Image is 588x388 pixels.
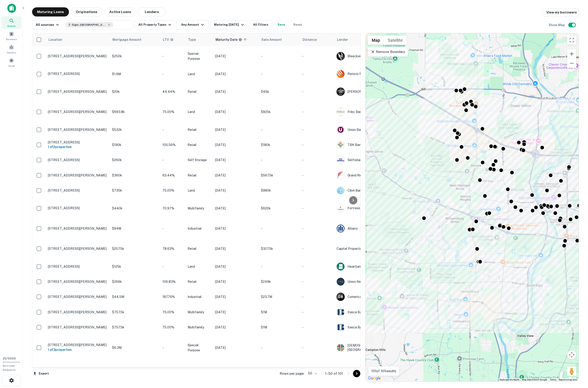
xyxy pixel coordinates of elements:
[302,142,332,147] p: -
[48,325,107,329] p: [STREET_ADDRESS][PERSON_NAME]
[188,109,211,114] p: Land
[302,294,332,299] p: -
[261,173,298,178] p: $567.5k
[138,7,166,17] button: Lenders
[160,33,185,46] th: LTVs displayed on the website are for informational purposes only and may be reported incorrectly...
[176,20,208,29] button: Any Amount
[261,246,298,251] p: $327.5k
[261,142,298,147] p: $180k
[48,295,107,299] p: [STREET_ADDRESS][PERSON_NAME]
[259,33,300,46] th: Sale Amount
[353,370,360,377] button: Go to next page
[337,344,345,352] img: picture
[112,310,158,315] p: $757.5k
[188,72,211,77] p: Land
[162,295,175,299] span: 187.76%
[522,378,547,381] span: Map data ©2025 Google
[215,157,256,162] p: [DATE]
[112,72,158,77] p: $1.9M
[163,37,180,42] span: LTVs displayed on the website are for informational purposes only and may be reported incorrectly...
[336,156,405,164] div: Selfreliance Federal Credit Union
[188,173,211,178] p: Retail
[261,294,298,299] p: $23.7M
[215,279,256,284] p: [DATE]
[46,33,110,46] th: Location
[215,294,256,299] p: [DATE]
[48,206,107,210] p: [STREET_ADDRESS]
[337,37,348,42] span: Lender
[261,127,298,132] p: -
[337,263,345,270] img: picture
[368,36,384,45] button: Show street map
[162,310,174,314] span: 75.00%
[366,33,579,381] div: 0 0
[337,278,345,286] img: picture
[337,156,345,164] img: picture
[336,343,405,352] div: [DEMOGRAPHIC_DATA] IN [GEOGRAPHIC_DATA]
[336,308,405,316] div: Itasca Bank & Trust CO.
[261,54,298,59] p: -
[249,20,272,29] button: All Filters
[32,370,50,377] button: Export
[112,188,158,193] p: $735k
[1,16,22,29] a: Search
[302,89,332,94] p: -
[48,188,107,193] p: [STREET_ADDRESS]
[337,126,345,134] img: picture
[302,279,332,284] p: -
[216,37,242,42] div: Maturity dates displayed may be estimated. Please contact the lender for the most accurate maturi...
[112,246,158,251] p: $257.5k
[336,88,405,96] div: [PERSON_NAME]
[48,37,68,42] span: Location
[112,279,158,284] p: $266k
[336,126,405,134] div: Union Bank
[112,54,158,59] p: $250k
[48,264,107,269] p: [STREET_ADDRESS]
[339,54,343,59] p: B F
[112,142,158,147] p: $190k
[188,310,211,315] p: Multifamily
[337,70,345,78] img: picture
[7,24,16,28] span: Search
[112,264,158,269] p: $125k
[543,8,579,17] a: View my borrowers
[112,89,158,94] p: $20k
[32,20,62,29] button: All sources
[337,204,345,212] img: picture
[371,368,396,374] p: 101 of 101 results
[215,54,256,59] p: [DATE]
[336,224,405,233] div: Allianz
[261,72,298,77] p: -
[214,22,245,28] div: Maturing [DATE]
[337,141,345,149] img: picture
[274,20,289,29] button: Save your search to get updates of matches that match your search criteria.
[215,142,256,147] p: [DATE]
[48,280,107,284] p: [STREET_ADDRESS][PERSON_NAME]
[336,246,405,251] p: Capital Properties LLC
[188,279,211,284] p: Retail
[215,345,256,350] p: [DATE]
[215,310,256,315] p: [DATE]
[215,246,256,251] p: [DATE]
[302,246,332,251] p: -
[302,109,332,114] p: -
[325,371,343,376] p: 1–50 of 101
[371,49,405,55] p: Remove Boundary
[48,144,107,149] h6: 1 of 2 properties
[162,173,175,177] span: 63.44%
[162,54,164,58] span: -
[48,140,107,144] p: [STREET_ADDRESS]
[338,294,343,299] p: C B
[188,89,211,94] p: Retail
[36,22,60,28] div: All sources
[1,43,22,55] div: Contacts
[1,30,22,42] a: Borrowers
[188,294,211,299] p: Industrial
[261,188,298,193] p: $980k
[337,225,345,232] img: picture
[162,227,164,230] span: -
[306,370,318,377] div: 50
[300,33,334,46] th: Distance
[1,56,22,69] a: Saved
